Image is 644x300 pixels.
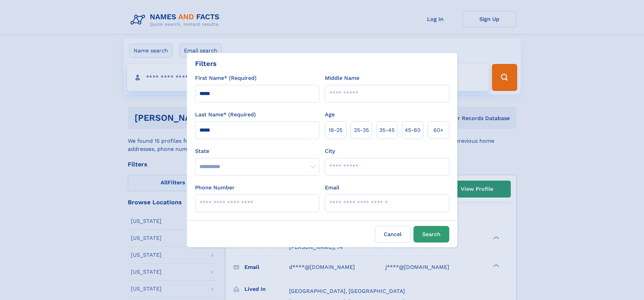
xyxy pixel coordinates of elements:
[195,184,235,192] label: Phone Number
[379,126,395,134] span: 35‑45
[325,111,335,119] label: Age
[325,184,339,192] label: Email
[195,111,256,119] label: Last Name* (Required)
[195,74,257,82] label: First Name* (Required)
[354,126,369,134] span: 25‑35
[325,74,359,82] label: Middle Name
[405,126,421,134] span: 45‑60
[195,59,217,69] div: Filters
[325,147,335,155] label: City
[195,147,319,155] label: State
[375,226,411,243] label: Cancel
[413,226,449,243] button: Search
[433,126,444,134] span: 60+
[329,126,342,134] span: 18‑25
